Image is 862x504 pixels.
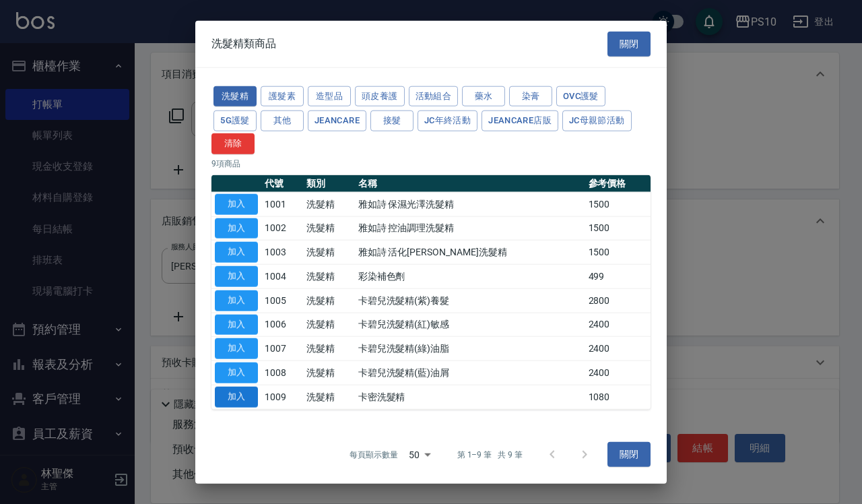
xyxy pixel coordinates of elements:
button: 關閉 [607,442,651,467]
button: 染膏 [509,86,552,106]
button: 加入 [215,242,258,263]
td: 洗髮精 [303,240,355,264]
button: 5G護髮 [213,111,257,131]
p: 每頁顯示數量 [350,448,398,460]
button: 其他 [261,111,304,131]
button: 加入 [215,386,258,407]
th: 類別 [303,175,355,192]
button: 洗髮精 [213,86,257,106]
button: 加入 [215,338,258,359]
td: 洗髮精 [303,385,355,409]
button: 藥水 [462,86,505,106]
span: 洗髮精類商品 [211,37,276,51]
td: 洗髮精 [303,216,355,241]
button: 加入 [215,314,258,335]
td: 雅如詩 保濕光澤洗髮精 [355,192,585,216]
p: 9 項商品 [211,157,651,169]
td: 2400 [585,313,651,337]
td: 雅如詩 活化[PERSON_NAME]洗髮精 [355,240,585,264]
button: 活動組合 [409,86,459,106]
td: 1500 [585,216,651,241]
div: 50 [403,436,436,472]
td: 2400 [585,360,651,385]
td: 1006 [261,313,303,337]
button: JC母親節活動 [562,111,632,131]
p: 第 1–9 筆 共 9 筆 [457,448,523,460]
button: JeanCare [308,111,366,131]
td: 1080 [585,385,651,409]
td: 499 [585,264,651,288]
button: 加入 [215,363,258,383]
td: 1500 [585,240,651,264]
td: 卡密洗髮精 [355,385,585,409]
button: 頭皮養護 [355,86,405,106]
td: 1004 [261,264,303,288]
button: OVC護髮 [556,86,605,106]
td: 洗髮精 [303,288,355,313]
button: 加入 [215,290,258,311]
button: JeanCare店販 [482,111,558,131]
button: JC年終活動 [418,111,477,131]
button: 加入 [215,266,258,287]
th: 參考價格 [585,175,651,192]
td: 卡碧兒洗髮精(紫)養髮 [355,288,585,313]
button: 關閉 [607,32,651,57]
td: 洗髮精 [303,192,355,216]
td: 1009 [261,385,303,409]
button: 加入 [215,218,258,239]
button: 接髮 [370,111,413,131]
td: 洗髮精 [303,313,355,337]
td: 1001 [261,192,303,216]
button: 加入 [215,193,258,214]
td: 1007 [261,336,303,360]
td: 1003 [261,240,303,264]
td: 洗髮精 [303,360,355,385]
td: 卡碧兒洗髮精(紅)敏感 [355,313,585,337]
td: 洗髮精 [303,264,355,288]
td: 卡碧兒洗髮精(綠)油脂 [355,336,585,360]
td: 彩染補色劑 [355,264,585,288]
td: 1500 [585,192,651,216]
td: 卡碧兒洗髮精(藍)油屑 [355,360,585,385]
td: 洗髮精 [303,336,355,360]
button: 造型品 [308,86,351,106]
td: 1005 [261,288,303,313]
td: 1008 [261,360,303,385]
button: 清除 [211,133,255,154]
td: 1002 [261,216,303,241]
td: 雅如詩 控油調理洗髮精 [355,216,585,241]
th: 代號 [261,175,303,192]
td: 2800 [585,288,651,313]
td: 2400 [585,336,651,360]
th: 名稱 [355,175,585,192]
button: 護髮素 [261,86,304,106]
